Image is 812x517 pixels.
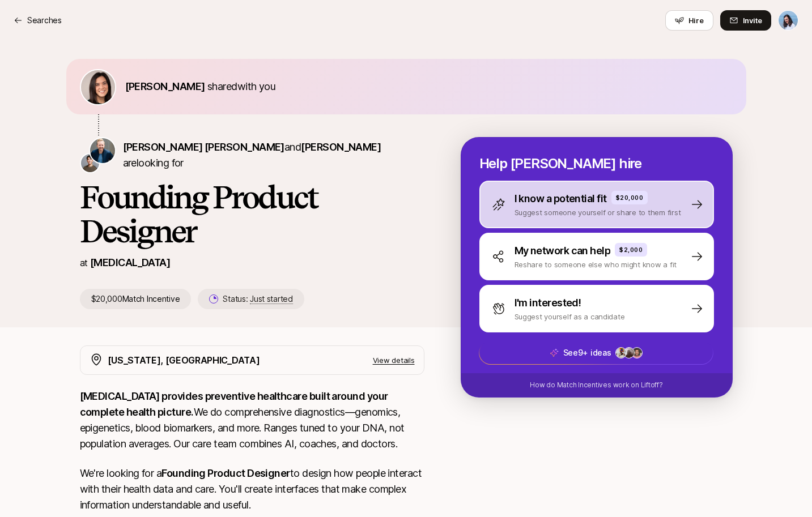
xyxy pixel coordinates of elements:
span: [PERSON_NAME] [301,141,381,153]
h1: Founding Product Designer [80,180,424,248]
p: [US_STATE], [GEOGRAPHIC_DATA] [108,353,260,368]
p: How do Match Incentives work on Liftoff? [530,380,662,390]
p: $20,000 [616,193,644,202]
img: David Deng [81,154,99,172]
p: Suggest someone yourself or share to them first [515,207,681,218]
p: $20,000 Match Incentive [80,289,192,309]
button: Hire [665,10,713,31]
button: Dan Tase [778,10,798,31]
img: Sagan Schultz [90,138,115,163]
strong: Founding Product Designer [161,467,290,479]
img: Dan Tase [779,11,798,30]
p: I'm interested! [515,295,581,311]
span: and [284,141,381,153]
span: with you [237,80,276,92]
span: Hire [688,15,704,26]
button: See9+ ideas [479,341,713,365]
p: [MEDICAL_DATA] [90,255,170,271]
p: I know a potential fit [515,191,607,207]
p: My network can help [515,243,611,259]
p: Reshare to someone else who might know a fit [515,259,677,270]
p: $2,000 [619,245,643,254]
span: [PERSON_NAME] [125,80,205,92]
p: are looking for [123,139,424,171]
span: Invite [743,15,762,26]
p: View details [373,354,415,366]
p: We're looking for a to design how people interact with their health data and care. You'll create ... [80,465,424,513]
p: Status: [223,292,292,306]
p: Suggest yourself as a candidate [515,311,625,322]
p: Searches [27,14,62,27]
img: 71d7b91d_d7cb_43b4_a7ea_a9b2f2cc6e03.jpg [81,70,115,104]
img: be759a5f_470b_4f28_a2aa_5434c985ebf0.jpg [632,348,642,358]
img: ACg8ocLA9eoPaz3z5vLE0I7OC_v32zXj7mVDDAjqFnjo6YAUildr2WH_IQ=s160-c [616,348,626,358]
p: See 9+ ideas [563,346,611,360]
p: shared [125,79,280,95]
strong: [MEDICAL_DATA] provides preventive healthcare built around your complete health picture. [80,390,390,418]
span: Just started [250,294,293,304]
button: Invite [720,10,771,31]
span: [PERSON_NAME] [PERSON_NAME] [123,141,284,153]
p: Help [PERSON_NAME] hire [479,156,714,172]
img: ACg8ocLP8Po28MHD36tn1uzk0VZfsiVvIdErVHJ9RMzhqCg_8OP9=s160-c [624,348,634,358]
p: We do comprehensive diagnostics—genomics, epigenetics, blood biomarkers, and more. Ranges tuned t... [80,388,424,452]
p: at [80,255,88,270]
